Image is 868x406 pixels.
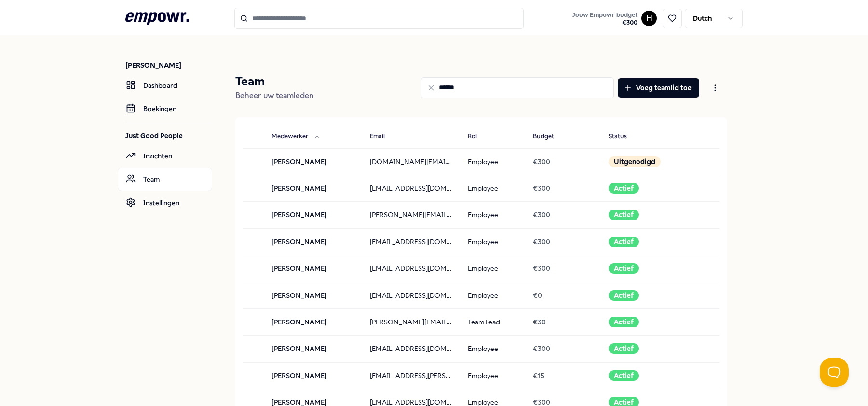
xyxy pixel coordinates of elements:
[235,74,314,89] p: Team
[460,336,525,362] td: Employee
[609,183,639,194] div: Actief
[460,148,525,175] td: Employee
[264,127,327,146] button: Medewerker
[118,191,212,214] a: Instellingen
[533,184,550,192] span: € 300
[118,97,212,120] a: Boekingen
[460,308,525,335] td: Team Lead
[235,91,314,100] span: Beheer uw teamleden
[264,255,362,282] td: [PERSON_NAME]
[609,290,639,301] div: Actief
[362,336,460,362] td: [EMAIL_ADDRESS][DOMAIN_NAME]
[601,127,646,146] button: Status
[609,210,639,220] div: Actief
[525,127,573,146] button: Budget
[609,343,639,354] div: Actief
[609,317,639,327] div: Actief
[460,255,525,282] td: Employee
[533,211,550,219] span: € 300
[362,148,460,175] td: [DOMAIN_NAME][EMAIL_ADDRESS][DOMAIN_NAME]
[569,8,641,28] a: Jouw Empowr budget€300
[264,175,362,201] td: [PERSON_NAME]
[362,175,460,201] td: [EMAIL_ADDRESS][DOMAIN_NAME]
[264,202,362,228] td: [PERSON_NAME]
[533,238,550,246] span: € 300
[362,127,404,146] button: Email
[572,11,637,19] span: Jouw Empowr budget
[609,237,639,247] div: Actief
[460,228,525,255] td: Employee
[572,19,637,27] span: € 300
[533,345,550,352] span: € 300
[609,156,661,167] div: Uitgenodigd
[264,336,362,362] td: [PERSON_NAME]
[570,9,639,28] button: Jouw Empowr budget€300
[264,148,362,175] td: [PERSON_NAME]
[362,202,460,228] td: [PERSON_NAME][EMAIL_ADDRESS][DOMAIN_NAME]
[125,131,212,140] p: Just Good People
[533,292,542,299] span: € 0
[533,398,550,406] span: € 300
[234,8,524,29] input: Search for products, categories or subcategories
[460,202,525,228] td: Employee
[641,11,657,26] button: H
[118,168,212,191] a: Team
[533,318,546,326] span: € 30
[609,263,639,274] div: Actief
[820,358,849,387] iframe: Help Scout Beacon - Open
[264,308,362,335] td: [PERSON_NAME]
[533,158,550,166] span: € 300
[362,228,460,255] td: [EMAIL_ADDRESS][DOMAIN_NAME]
[264,228,362,255] td: [PERSON_NAME]
[460,175,525,201] td: Employee
[264,282,362,308] td: [PERSON_NAME]
[460,282,525,308] td: Employee
[118,144,212,168] a: Inzichten
[460,127,496,146] button: Rol
[618,78,699,98] button: Voeg teamlid toe
[362,255,460,282] td: [EMAIL_ADDRESS][DOMAIN_NAME]
[362,282,460,308] td: [EMAIL_ADDRESS][DOMAIN_NAME]
[125,60,212,70] p: [PERSON_NAME]
[118,74,212,97] a: Dashboard
[362,308,460,335] td: [PERSON_NAME][EMAIL_ADDRESS][DOMAIN_NAME]
[703,78,727,98] button: Open menu
[533,265,550,272] span: € 300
